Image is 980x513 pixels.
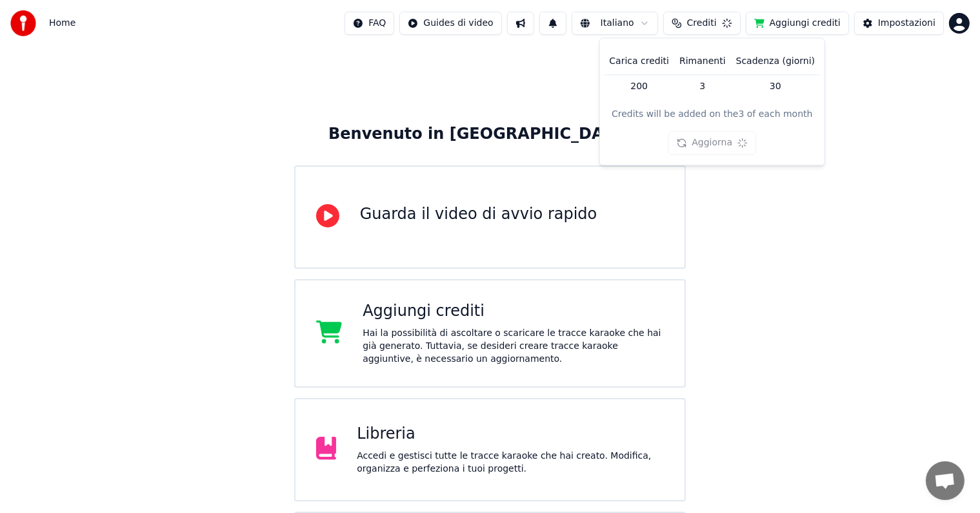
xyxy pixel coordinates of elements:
div: Benvenuto in [GEOGRAPHIC_DATA] [328,124,652,145]
button: Guides di video [399,12,501,35]
div: Guarda il video di avvio rapido [360,204,597,225]
th: Scadenza (giorni) [731,48,820,74]
th: Rimanenti [674,48,731,74]
button: Impostazioni [854,12,944,35]
span: Crediti [687,17,717,30]
th: Carica crediti [604,48,674,74]
button: Aggiungi crediti [746,12,849,35]
button: Crediti [663,12,741,35]
img: youka [10,10,36,36]
td: 30 [731,74,820,98]
div: Aggiungi crediti [363,301,664,322]
td: 3 [674,74,731,98]
nav: breadcrumb [49,17,75,30]
a: Aprire la chat [926,461,965,500]
span: Home [49,17,75,30]
div: Hai la possibilità di ascoltare o scaricare le tracce karaoke che hai già generato. Tuttavia, se ... [363,327,664,366]
div: Impostazioni [878,17,935,30]
button: FAQ [345,12,394,35]
td: 200 [604,74,674,98]
div: Accedi e gestisci tutte le tracce karaoke che hai creato. Modifica, organizza e perfeziona i tuoi... [357,450,664,476]
div: Credits will be added on the 3 of each month [612,109,813,121]
div: Libreria [357,424,664,445]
